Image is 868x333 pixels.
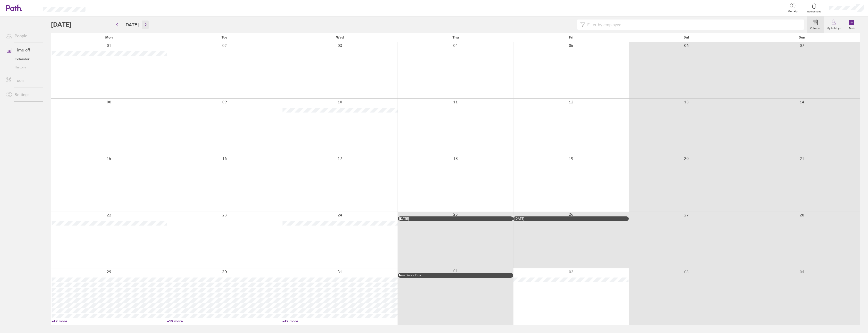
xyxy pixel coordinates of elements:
a: Time off [2,45,43,55]
label: My holidays [824,25,844,30]
label: Book [846,25,858,30]
span: Thu [452,35,459,39]
div: New Year’s Day [399,273,512,277]
a: Tools [2,75,43,85]
a: Calendar [2,55,43,63]
span: Get help [785,10,801,13]
a: +19 more [52,319,167,323]
a: People [2,31,43,41]
a: +19 more [167,319,282,323]
a: My holidays [824,16,844,33]
a: Book [844,16,860,33]
span: Mon [105,35,113,39]
a: Notifications [806,3,822,13]
div: [DATE] [514,217,627,220]
a: Calendar [807,16,824,33]
label: Calendar [807,25,824,30]
div: [DATE] [399,217,512,220]
span: Sun [799,35,805,39]
a: Settings [2,89,43,100]
a: +19 more [283,319,398,323]
span: Notifications [806,10,822,13]
span: Sat [684,35,689,39]
input: Filter by employee [585,20,801,29]
button: [DATE] [120,21,143,29]
span: Fri [569,35,573,39]
span: Wed [336,35,344,39]
a: History [2,63,43,71]
span: Tue [222,35,227,39]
